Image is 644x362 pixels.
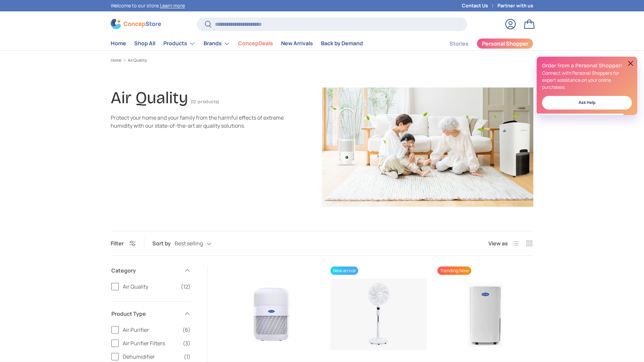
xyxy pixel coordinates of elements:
summary: Category [111,258,191,283]
span: Best selling [175,240,203,247]
a: Brands [204,37,230,50]
a: Personal Shopper [477,38,533,49]
summary: Product Type [111,302,191,326]
a: Shop All [134,37,155,50]
a: Home [111,58,121,62]
label: Sort by [152,239,175,247]
span: Filter [111,240,124,247]
span: View as [488,239,508,247]
nav: Secondary [433,37,533,50]
img: Air Quality [322,87,533,207]
a: Home [111,37,126,50]
span: Air Purifier [123,326,178,334]
nav: Breadcrumbs [111,57,533,63]
a: ConcepDeals [238,37,273,50]
h2: Order from a Personal Shopper! [542,62,632,69]
a: Ask Help [542,96,632,110]
p: Welcome to our store. [111,2,185,9]
summary: Products [159,37,200,50]
div: Protect your home and your family from the harmful effects of extreme humidity with our state-of-... [111,114,284,130]
span: (12) [181,283,191,291]
button: Best selling [175,238,225,249]
span: (3) [183,339,191,347]
summary: Brands [200,37,234,50]
a: Learn more [160,2,185,9]
a: Contact Us [462,2,497,9]
p: Connect with Personal Shoppers for expert assistance on your online purchases. [542,69,632,90]
a: New Arrivals [281,37,313,50]
a: Back by Demand [321,37,363,50]
span: Dehumidifier [123,353,180,361]
span: Trending Now [437,266,471,275]
span: (12 products) [191,99,219,105]
span: New arrival [330,266,358,275]
nav: Primary [111,37,363,50]
span: Product Type [111,310,180,318]
span: Air Purifier Filters [123,339,179,347]
span: (6) [182,326,191,334]
span: Personal Shopper [482,41,528,46]
span: Air Quality [123,283,177,291]
img: ConcepStore [111,19,161,29]
h1: Air Quality [111,88,188,108]
a: Stories [449,37,469,50]
button: Filter [111,240,136,247]
span: Category [111,266,180,275]
a: Partner with us [497,2,533,9]
a: Air Quality [128,58,147,62]
a: Products [163,37,196,50]
span: (1) [184,353,191,361]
